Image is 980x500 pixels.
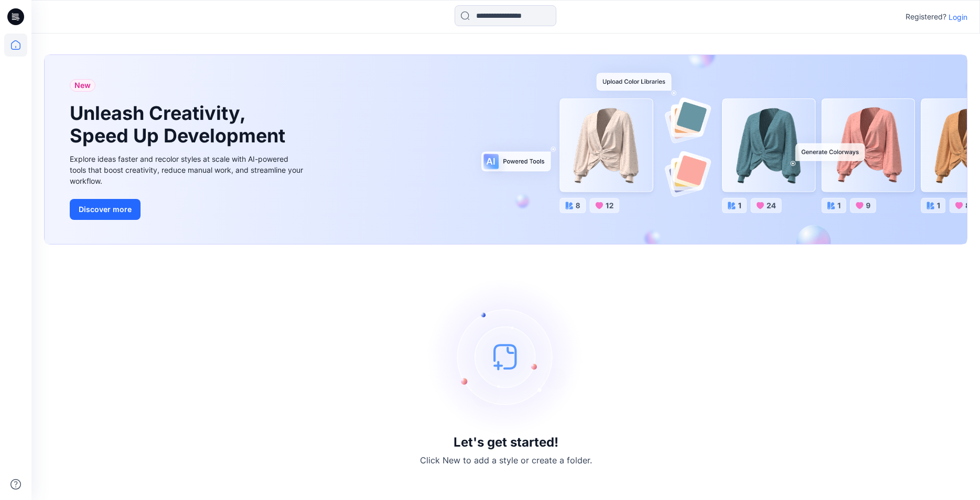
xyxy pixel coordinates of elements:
[906,10,946,23] p: Registered?
[70,199,306,220] a: Discover more
[949,12,967,23] p: Login
[454,435,558,450] h3: Let's get started!
[70,153,306,186] div: Explore ideas faster and recolor styles at scale with AI-powered tools that boost creativity, red...
[420,454,592,466] p: Click New to add a style or create a folder.
[70,102,290,147] h1: Unleash Creativity, Speed Up Development
[427,278,585,435] img: empty-state-image.svg
[74,79,91,92] span: New
[70,199,141,220] button: Discover more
